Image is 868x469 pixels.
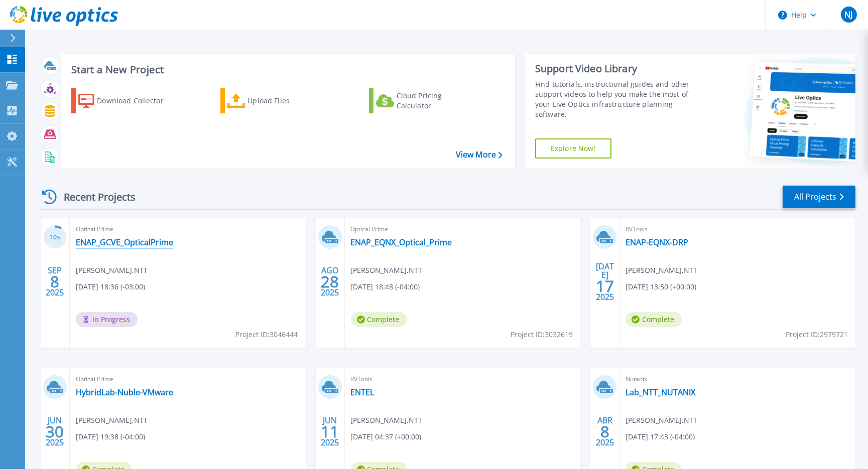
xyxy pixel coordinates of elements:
[320,413,339,450] div: JUN 2025
[50,277,59,286] span: 8
[351,387,375,397] a: ENTEL
[45,263,64,300] div: SEP 2025
[511,329,573,340] span: Project ID: 3032619
[71,88,183,113] a: Download Collector
[600,427,609,436] span: 8
[46,427,64,436] span: 30
[43,232,67,243] h3: 10
[535,79,702,119] div: Find tutorials, instructional guides and other support videos to help you make the most of your L...
[626,265,697,276] span: [PERSON_NAME] , NTT
[626,374,849,385] span: Nutanix
[369,88,481,113] a: Cloud Pricing Calculator
[76,237,173,247] a: ENAP_GCVE_OpticalPrime
[535,62,702,75] div: Support Video Library
[45,413,64,450] div: JUN 2025
[351,237,452,247] a: ENAP_EQNX_Optical_Prime
[456,150,503,160] a: View More
[626,415,697,426] span: [PERSON_NAME] , NTT
[76,224,300,235] span: Optical Prime
[626,387,695,397] a: Lab_NTT_NUTANIX
[76,374,300,385] span: Optical Prime
[351,374,575,385] span: RVTools
[76,431,145,442] span: [DATE] 19:38 (-04:00)
[626,431,695,442] span: [DATE] 17:43 (-04:00)
[351,431,422,442] span: [DATE] 04:37 (+00:00)
[535,138,611,159] a: Explore Now!
[783,186,855,208] a: All Projects
[57,235,60,240] span: %
[595,413,614,450] div: ABR 2025
[351,312,407,327] span: Complete
[351,265,423,276] span: [PERSON_NAME] , NTT
[321,427,339,436] span: 11
[76,387,173,397] a: HybridLab-Nuble-VMware
[39,185,149,209] div: Recent Projects
[97,91,177,111] div: Download Collector
[351,415,423,426] span: [PERSON_NAME] , NTT
[351,281,420,292] span: [DATE] 18:48 (-04:00)
[76,281,145,292] span: [DATE] 18:36 (-03:00)
[247,91,328,111] div: Upload Files
[595,263,614,300] div: [DATE] 2025
[351,224,575,235] span: Optical Prime
[626,224,849,235] span: RVTools
[626,237,688,247] a: ENAP-EQNX-DRP
[320,263,339,300] div: AGO 2025
[626,312,682,327] span: Complete
[596,282,614,290] span: 17
[220,88,332,113] a: Upload Files
[236,329,298,340] span: Project ID: 3046444
[786,329,848,340] span: Project ID: 2979721
[76,415,148,426] span: [PERSON_NAME] , NTT
[397,91,477,111] div: Cloud Pricing Calculator
[71,64,502,75] h3: Start a New Project
[76,312,138,327] span: In Progress
[321,277,339,286] span: 28
[76,265,148,276] span: [PERSON_NAME] , NTT
[626,281,696,292] span: [DATE] 13:50 (+00:00)
[844,11,852,19] span: NJ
